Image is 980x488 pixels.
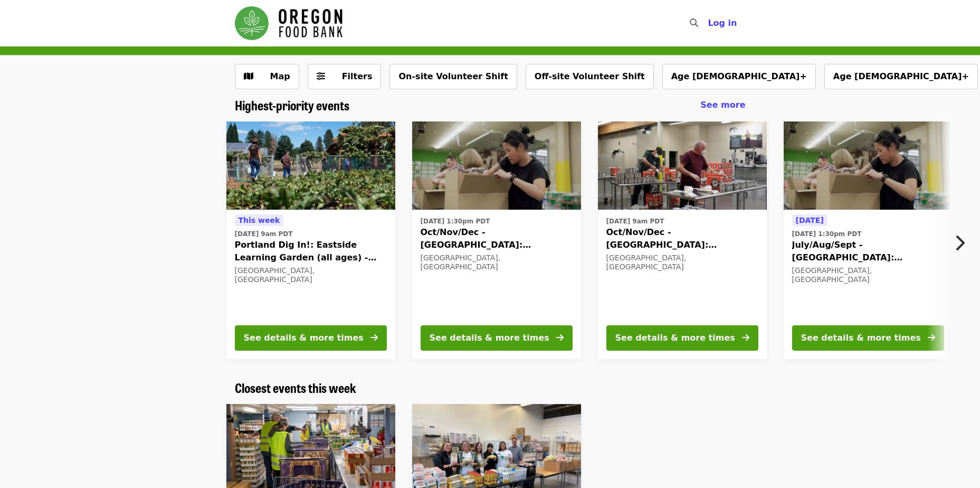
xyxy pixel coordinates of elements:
a: See details for "Portland Dig In!: Eastside Learning Garden (all ages) - Aug/Sept/Oct" [226,121,395,359]
a: See more [700,99,745,111]
i: chevron-right icon [954,233,965,253]
div: [GEOGRAPHIC_DATA], [GEOGRAPHIC_DATA] [792,266,944,284]
span: See more [700,100,745,110]
span: Oct/Nov/Dec - [GEOGRAPHIC_DATA]: Repack/Sort (age [DEMOGRAPHIC_DATA]+) [606,226,758,251]
i: arrow-right icon [370,333,378,343]
input: Search [705,11,713,36]
a: See details for "Oct/Nov/Dec - Portland: Repack/Sort (age 16+)" [598,121,767,359]
span: Filters [342,71,373,81]
div: [GEOGRAPHIC_DATA], [GEOGRAPHIC_DATA] [235,266,387,284]
i: arrow-right icon [742,333,749,343]
button: On-site Volunteer Shift [389,64,517,89]
div: See details & more times [244,332,364,344]
img: Portland Dig In!: Eastside Learning Garden (all ages) - Aug/Sept/Oct organized by Oregon Food Bank [226,121,395,210]
time: [DATE] 9am PDT [235,229,293,239]
i: search icon [690,18,698,28]
button: See details & more times [235,325,387,351]
button: Log in [699,13,745,34]
span: Log in [708,18,737,28]
a: See details for "Oct/Nov/Dec - Portland: Repack/Sort (age 8+)" [412,121,581,359]
a: Highest-priority events [235,98,349,113]
button: Age [DEMOGRAPHIC_DATA]+ [824,64,978,89]
span: Map [270,71,290,81]
a: See details for "July/Aug/Sept - Portland: Repack/Sort (age 8+)" [784,121,953,359]
span: Highest-priority events [235,96,349,114]
span: Oct/Nov/Dec - [GEOGRAPHIC_DATA]: Repack/Sort (age [DEMOGRAPHIC_DATA]+) [421,226,573,251]
span: July/Aug/Sept - [GEOGRAPHIC_DATA]: Repack/Sort (age [DEMOGRAPHIC_DATA]+) [792,239,944,264]
div: [GEOGRAPHIC_DATA], [GEOGRAPHIC_DATA] [421,254,573,271]
button: Filters (0 selected) [308,64,382,89]
i: arrow-right icon [556,333,564,343]
img: July/Aug/Sept - Portland: Repack/Sort (age 8+) organized by Oregon Food Bank [784,121,953,210]
span: This week [239,216,280,224]
i: sliders-h icon [317,71,325,81]
a: Closest events this week [235,380,356,396]
span: Portland Dig In!: Eastside Learning Garden (all ages) - Aug/Sept/Oct [235,239,387,264]
button: Next item [945,228,980,258]
time: [DATE] 9am PDT [606,217,664,226]
button: Show map view [235,64,299,89]
button: See details & more times [792,325,944,351]
img: Oct/Nov/Dec - Portland: Repack/Sort (age 8+) organized by Oregon Food Bank [412,121,581,210]
button: See details & more times [606,325,758,351]
button: Off-site Volunteer Shift [526,64,654,89]
div: Highest-priority events [226,98,754,113]
button: See details & more times [421,325,573,351]
time: [DATE] 1:30pm PDT [421,217,490,226]
button: Age [DEMOGRAPHIC_DATA]+ [662,64,816,89]
i: map icon [244,71,253,81]
div: See details & more times [801,332,921,344]
img: Oct/Nov/Dec - Portland: Repack/Sort (age 16+) organized by Oregon Food Bank [598,121,767,210]
time: [DATE] 1:30pm PDT [792,229,862,239]
div: Closest events this week [226,380,754,396]
img: Oregon Food Bank - Home [235,6,342,40]
span: [DATE] [796,216,824,224]
div: [GEOGRAPHIC_DATA], [GEOGRAPHIC_DATA] [606,254,758,271]
div: See details & more times [430,332,549,344]
span: Closest events this week [235,378,356,397]
div: See details & more times [615,332,735,344]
